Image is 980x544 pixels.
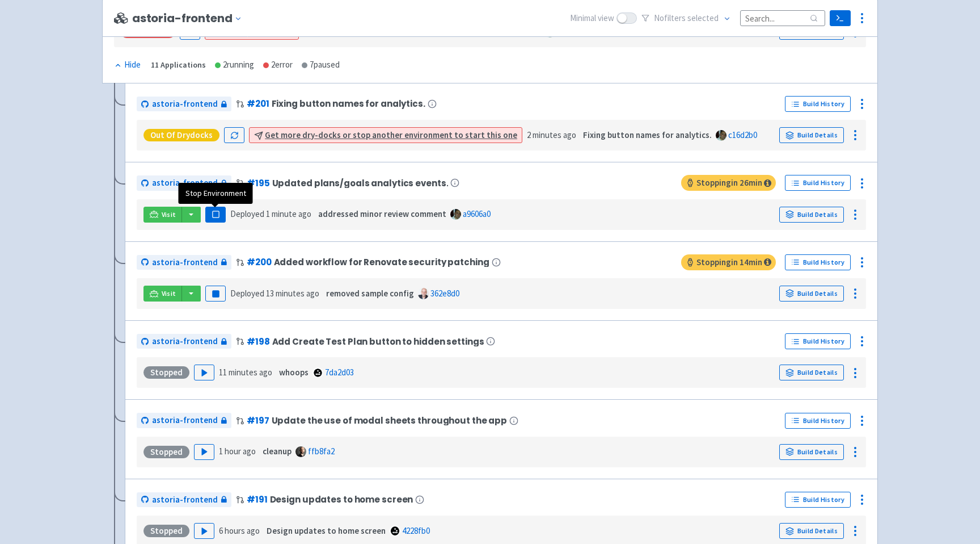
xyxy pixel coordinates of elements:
span: Update the use of modal sheets throughout the app [272,416,508,425]
time: 13 minutes ago [266,288,319,299]
a: Build History [785,492,851,508]
a: Build History [785,413,851,429]
a: #201 [247,98,269,110]
a: Visit [143,286,182,302]
span: astoria-frontend [152,98,218,111]
span: Deployed [230,288,319,299]
span: Minimal view [570,12,614,25]
span: Stopping in 26 min [681,175,776,191]
a: Build Details [779,286,844,302]
a: Build Details [779,523,844,539]
a: #198 [247,336,270,348]
div: 7 paused [302,58,340,72]
span: Fixing button names for analytics. [272,99,425,108]
div: Stopped [143,366,189,379]
span: astoria-frontend [152,177,218,190]
a: Build History [785,175,851,191]
a: c16d2b0 [728,129,757,140]
span: astoria-frontend [152,414,218,427]
u: Get more dry-docks or stop another environment to start this one [265,129,517,140]
span: Visit [162,289,176,298]
button: astoria-frontend [132,12,247,25]
a: 362e8d0 [430,288,459,299]
a: #197 [247,415,269,426]
span: No filter s [654,12,719,25]
a: 7da2d03 [325,367,354,378]
strong: removed sample config [326,288,414,299]
a: Visit [143,207,182,223]
div: Stopped [143,446,189,458]
input: Search... [740,10,825,26]
a: Build Details [779,127,844,143]
a: Terminal [830,10,851,26]
a: astoria-frontend [137,97,231,112]
time: 2 minutes ago [527,129,576,140]
a: #191 [247,493,268,505]
div: 2 running [215,58,254,72]
button: Play [194,523,214,539]
button: Pause [205,207,226,223]
a: Build Details [779,444,844,460]
time: 1 hour ago [219,446,256,457]
div: Out of Drydocks [143,129,219,141]
strong: Design updates to home screen [267,525,386,536]
a: 4228fb0 [402,525,430,536]
a: astoria-frontend [137,175,231,191]
span: Stopping in 14 min [681,254,776,270]
span: Updated plans/goals analytics events. [272,178,449,188]
time: 11 minutes ago [219,367,272,378]
strong: Fixing button names for analytics. [583,129,712,140]
span: Design updates to home screen [270,495,413,504]
span: Visit [162,210,176,219]
a: Build Details [779,207,844,223]
a: #195 [247,177,270,189]
a: Build History [785,254,851,270]
div: 11 Applications [151,58,206,72]
time: 1 minute ago [266,208,311,219]
a: astoria-frontend [137,255,231,270]
button: Play [194,365,214,380]
a: Build History [785,96,851,112]
div: Stopped [143,525,189,537]
span: astoria-frontend [152,493,218,507]
div: Hide [114,58,141,72]
a: ffb8fa2 [308,446,335,457]
span: selected [687,12,719,23]
strong: whoops [279,367,309,378]
span: astoria-frontend [152,335,218,348]
a: Build Details [779,365,844,380]
a: Build History [785,333,851,349]
span: Add Create Test Plan button to hidden settings [272,337,484,346]
a: a9606a0 [463,208,491,219]
span: astoria-frontend [152,256,218,269]
a: astoria-frontend [137,413,231,428]
time: 6 hours ago [219,525,260,536]
a: astoria-frontend [137,492,231,508]
a: astoria-frontend [137,334,231,349]
span: Deployed [230,208,311,219]
button: Play [194,444,214,460]
strong: addressed minor review comment [318,208,446,219]
div: 2 error [263,58,293,72]
a: #200 [247,256,272,268]
button: Hide [114,58,142,72]
strong: cleanup [263,446,292,457]
span: Added workflow for Renovate security patching [274,257,489,267]
button: Pause [205,286,226,302]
